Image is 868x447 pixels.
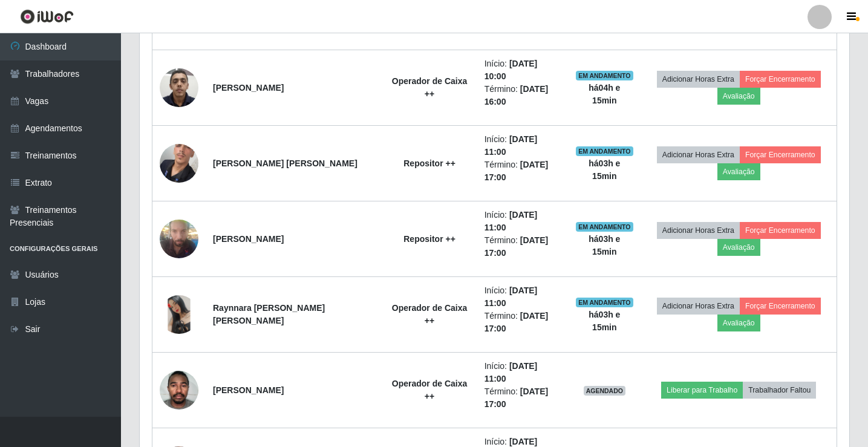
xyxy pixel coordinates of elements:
strong: Repositor ++ [403,158,455,168]
img: 1756670424361.jpeg [160,120,198,207]
strong: [PERSON_NAME] [213,385,284,395]
strong: [PERSON_NAME] [213,234,284,244]
img: 1735431287788.jpeg [160,364,198,416]
img: 1746535301909.jpeg [160,213,198,264]
li: Término: [485,234,561,259]
li: Início: [485,209,561,234]
span: EM ANDAMENTO [576,146,633,156]
time: [DATE] 11:00 [485,285,538,308]
button: Forçar Encerramento [740,71,821,88]
time: [DATE] 11:00 [485,361,538,383]
button: Adicionar Horas Extra [657,71,740,88]
li: Término: [485,158,561,184]
li: Início: [485,133,561,158]
span: EM ANDAMENTO [576,298,633,307]
button: Liberar para Trabalho [661,382,743,399]
li: Término: [485,83,561,108]
li: Término: [485,310,561,335]
strong: Raynnara [PERSON_NAME] [PERSON_NAME] [213,303,325,325]
strong: há 03 h e 15 min [589,234,620,256]
li: Início: [485,57,561,83]
li: Término: [485,385,561,411]
img: 1750711015559.jpeg [160,62,198,113]
span: EM ANDAMENTO [576,222,633,232]
button: Trabalhador Faltou [743,382,816,399]
time: [DATE] 11:00 [485,210,538,232]
strong: [PERSON_NAME] [213,83,284,93]
button: Avaliação [717,315,760,331]
strong: Repositor ++ [403,234,455,244]
button: Adicionar Horas Extra [657,298,740,315]
button: Adicionar Horas Extra [657,222,740,239]
button: Avaliação [717,239,760,256]
strong: há 03 h e 15 min [589,310,620,332]
li: Início: [485,284,561,310]
strong: há 04 h e 15 min [589,83,620,105]
span: EM ANDAMENTO [576,71,633,80]
strong: Operador de Caixa ++ [392,303,468,325]
button: Forçar Encerramento [740,222,821,239]
strong: Operador de Caixa ++ [392,379,468,401]
strong: Operador de Caixa ++ [392,76,468,99]
strong: [PERSON_NAME] [PERSON_NAME] [213,158,357,168]
time: [DATE] 10:00 [485,59,538,81]
button: Adicionar Horas Extra [657,146,740,163]
li: Início: [485,360,561,385]
img: 1730588148505.jpeg [160,295,198,334]
span: AGENDADO [584,386,626,396]
strong: há 03 h e 15 min [589,158,620,181]
time: [DATE] 11:00 [485,134,538,157]
button: Forçar Encerramento [740,146,821,163]
button: Avaliação [717,88,760,105]
img: CoreUI Logo [20,9,74,24]
button: Forçar Encerramento [740,298,821,315]
button: Avaliação [717,163,760,180]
